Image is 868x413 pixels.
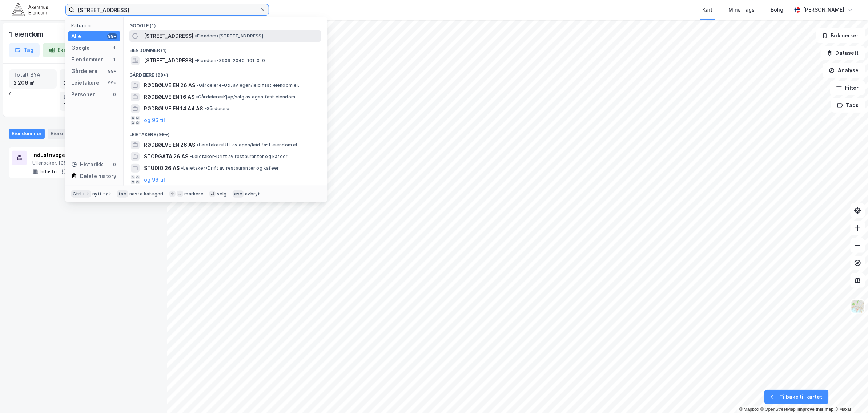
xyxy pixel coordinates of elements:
[798,407,834,412] a: Improve this map
[9,69,158,111] div: 0
[71,190,91,198] div: Ctrl + k
[107,33,117,39] div: 99+
[144,141,195,149] span: RØDBØLVEIEN 26 AS
[112,45,117,51] div: 1
[190,154,192,159] span: •
[48,129,75,139] div: Eiere
[64,93,103,101] div: Eiere
[851,300,865,313] img: Z
[703,5,713,14] div: Kart
[71,44,90,52] div: Google
[195,33,197,39] span: •
[830,81,865,95] button: Filter
[80,172,116,181] div: Delete history
[204,106,206,111] span: •
[144,175,165,184] button: og 96 til
[64,130,72,137] div: 1
[124,126,327,139] div: Leietakere (99+)
[181,165,279,171] span: Leietaker • Drift av restauranter og kafeer
[129,191,164,197] div: neste kategori
[40,169,57,175] div: Industri
[816,28,865,43] button: Bokmerker
[195,58,265,64] span: Eiendom • 3909-2040-101-0-0
[13,79,52,87] div: 2 206 ㎡
[71,90,95,99] div: Personer
[197,82,299,88] span: Gårdeiere • Utl. av egen/leid fast eiendom el.
[831,98,865,113] button: Tags
[197,142,298,148] span: Leietaker • Utl. av egen/leid fast eiendom el.
[71,160,103,169] div: Historikk
[729,5,755,14] div: Mine Tags
[144,32,193,40] span: [STREET_ADDRESS]
[13,71,52,79] div: Totalt BYA
[107,68,117,74] div: 99+
[64,101,103,109] div: 1
[124,17,327,30] div: Google (1)
[832,378,868,413] div: Kontrollprogram for chat
[144,164,180,173] span: STUDIO 26 AS
[144,152,188,161] span: STORGATA 26 AS
[117,190,128,198] div: tab
[107,80,117,86] div: 99+
[195,33,263,39] span: Eiendom • [STREET_ADDRESS]
[43,43,110,57] button: Eksporter til Excel
[204,106,229,112] span: Gårdeiere
[739,407,759,412] a: Mapbox
[823,63,865,78] button: Analyse
[71,78,99,87] div: Leietakere
[32,151,144,159] div: Industrivegen 2
[71,55,103,64] div: Eiendommer
[190,154,288,159] span: Leietaker • Drift av restauranter og kafeer
[233,190,244,198] div: esc
[9,129,45,139] div: Eiendommer
[181,165,183,171] span: •
[771,5,784,14] div: Bolig
[75,4,260,15] input: Søk på adresse, matrikkel, gårdeiere, leietakere eller personer
[185,191,204,197] div: markere
[112,92,117,97] div: 0
[195,58,197,63] span: •
[761,407,796,412] a: OpenStreetMap
[803,5,845,14] div: [PERSON_NAME]
[144,116,165,125] button: og 96 til
[144,93,194,101] span: RØDBØLVEIEN 16 AS
[196,94,295,100] span: Gårdeiere • Kjøp/salg av egen fast eiendom
[196,94,198,100] span: •
[217,191,227,197] div: velg
[245,191,260,197] div: avbryt
[821,46,865,60] button: Datasett
[144,81,195,90] span: RØDBØLVEIEN 26 AS
[71,32,81,41] div: Alle
[9,43,40,57] button: Tag
[197,142,199,147] span: •
[124,42,327,55] div: Eiendommer (1)
[124,66,327,80] div: Gårdeiere (99+)
[764,390,829,404] button: Tilbake til kartet
[64,79,103,87] div: 2 278 ㎡
[32,160,144,166] div: Ullensaker, 135/318
[832,378,868,413] iframe: Chat Widget
[197,82,199,88] span: •
[12,3,48,16] img: akershus-eiendom-logo.9091f326c980b4bce74ccdd9f866810c.svg
[64,71,103,79] div: Totalt BRA
[112,162,117,167] div: 0
[144,104,203,113] span: RØDBØLVEIEN 14 A4 AS
[144,56,193,65] span: [STREET_ADDRESS]
[71,67,97,76] div: Gårdeiere
[92,191,112,197] div: nytt søk
[112,57,117,62] div: 1
[9,28,45,40] div: 1 eiendom
[71,23,120,28] div: Kategori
